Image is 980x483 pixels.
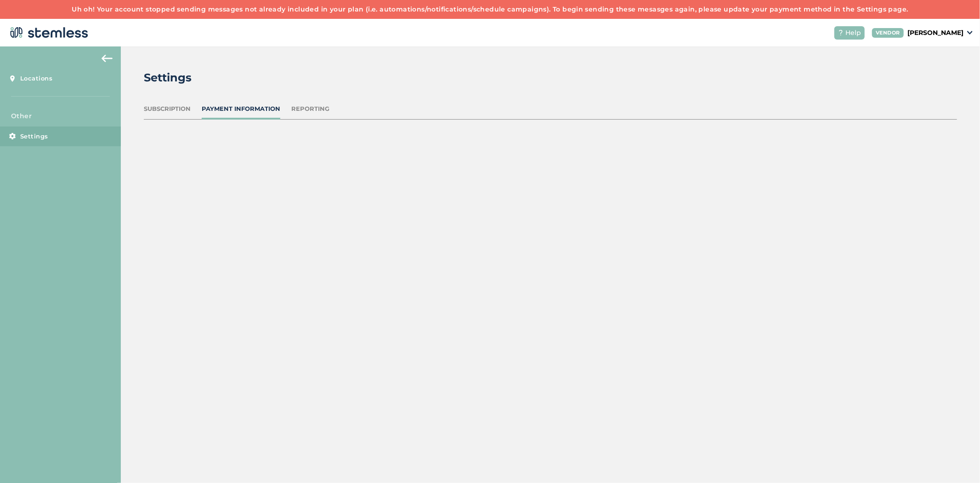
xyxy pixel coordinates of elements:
[72,5,908,13] a: Uh oh! Your account stopped sending messages not already included in your plan (i.e. automations/...
[144,104,191,114] div: Subscription
[102,55,113,62] img: icon-arrow-back-accent-c549486e.svg
[872,28,904,38] div: VENDOR
[144,69,192,86] h2: Settings
[20,74,53,83] span: Locations
[907,28,963,38] p: [PERSON_NAME]
[845,28,861,38] span: Help
[967,31,973,34] img: icon_down-arrow-small-66adaf34.svg
[291,104,329,114] div: Reporting
[202,104,280,114] div: Payment Information
[934,439,980,483] iframe: Chat Widget
[838,30,844,35] img: icon-help-white-03924b79.svg
[7,23,88,42] img: logo-dark-0685b13c.svg
[20,132,48,141] span: Settings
